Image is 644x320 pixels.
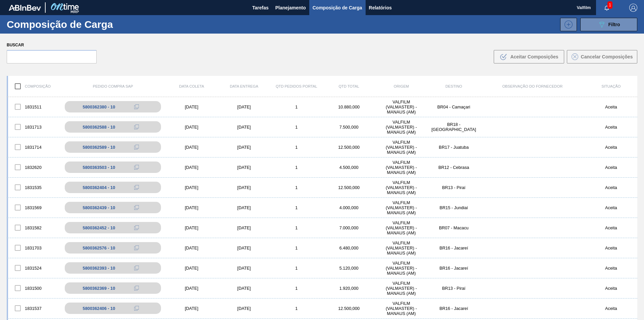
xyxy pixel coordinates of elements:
div: 6.480,000 [323,245,375,250]
div: BR04 - Camaçari [428,104,480,109]
div: 7.500,000 [323,125,375,130]
div: VALFILM (VALMASTER) - MANAUS (AM) [375,200,427,215]
div: 5800362588 - 10 [83,125,115,130]
span: Tarefas [252,4,269,12]
div: Data coleta [165,84,218,88]
div: [DATE] [165,165,218,170]
div: Copiar [130,103,143,111]
div: VALFILM (VALMASTER) - MANAUS (AM) [375,120,427,135]
div: [DATE] [165,225,218,230]
div: Copiar [130,163,143,171]
div: 4.500,000 [323,165,375,170]
div: VALFILM (VALMASTER) - MANAUS (AM) [375,160,427,175]
button: Aceitar Composições [494,50,564,63]
div: Aceita [585,245,637,250]
div: Aceita [585,145,637,150]
div: BR16 - Jacareí [428,306,480,311]
div: 1831511 [8,100,60,114]
div: 1831569 [8,200,60,215]
div: [DATE] [165,245,218,250]
div: Aceita [585,225,637,230]
div: Copiar [130,183,143,191]
div: [DATE] [165,125,218,130]
div: 5800362439 - 10 [83,205,115,210]
div: 1831535 [8,180,60,194]
div: BR15 - Jundiaí [428,205,480,210]
div: VALFILM (VALMASTER) - MANAUS (AM) [375,99,427,115]
div: 10.880,000 [323,104,375,109]
div: Aceita [585,104,637,109]
div: 5800362393 - 10 [83,266,115,271]
div: 1 [270,185,323,190]
div: [DATE] [218,185,270,190]
div: [DATE] [165,185,218,190]
div: Observação do Fornecedor [480,84,585,88]
img: Logout [629,4,637,12]
div: Copiar [130,244,143,252]
div: 1 [270,205,323,210]
div: Destino [428,84,480,88]
div: Copiar [130,304,143,312]
div: 5800362369 - 10 [83,286,115,291]
button: Cancelar Composições [567,50,637,63]
div: Aceita [585,125,637,130]
div: Data entrega [218,84,270,88]
div: [DATE] [218,306,270,311]
div: BR07 - Macacu [428,225,480,230]
div: [DATE] [218,104,270,109]
div: VALFILM (VALMASTER) - MANAUS (AM) [375,240,427,256]
div: VALFILM (VALMASTER) - MANAUS (AM) [375,140,427,155]
div: Copiar [130,143,143,151]
div: 12.500,000 [323,306,375,311]
div: 1 [270,245,323,250]
div: Aceita [585,165,637,170]
button: Filtro [580,18,637,31]
div: VALFILM (VALMASTER) - MANAUS (AM) [375,281,427,296]
div: 5800363503 - 10 [83,165,115,170]
div: 12.500,000 [323,145,375,150]
span: Aceitar Composições [510,54,558,59]
div: 12.500,000 [323,185,375,190]
div: 1831524 [8,261,60,275]
div: 5.120,000 [323,266,375,271]
div: Qtd Total [323,84,375,88]
div: 1831703 [8,241,60,255]
div: BR17 - Juatuba [428,145,480,150]
div: BR18 - Pernambuco [428,122,480,132]
div: Aceita [585,266,637,271]
div: BR13 - Piraí [428,286,480,291]
label: Buscar [7,40,97,50]
img: TNhmsLtSVTkK8tSr43FrP2fwEKptu5GPRR3wAAAABJRU5ErkJggg== [9,5,41,11]
div: 1 [270,165,323,170]
div: [DATE] [218,145,270,150]
div: Pedido Compra SAP [60,84,165,88]
div: 1831714 [8,140,60,154]
div: 4.000,000 [323,205,375,210]
div: 1831582 [8,221,60,235]
div: 1831713 [8,120,60,134]
div: Situação [585,84,637,88]
div: VALFILM (VALMASTER) - MANAUS (AM) [375,220,427,235]
div: Aceita [585,205,637,210]
span: Filtro [608,22,620,27]
div: [DATE] [218,266,270,271]
div: [DATE] [218,286,270,291]
div: 1 [270,104,323,109]
div: [DATE] [218,165,270,170]
div: 5800362380 - 10 [83,104,115,109]
div: Qtd Pedidos Portal [270,84,323,88]
div: Composição [8,79,60,93]
div: 1 [270,125,323,130]
h1: Composição de Carga [7,20,117,28]
div: [DATE] [218,225,270,230]
div: Copiar [130,203,143,212]
div: 1 [270,266,323,271]
div: [DATE] [218,125,270,130]
div: [DATE] [165,145,218,150]
div: 5800362406 - 10 [83,306,115,311]
div: [DATE] [165,104,218,109]
div: 5800362452 - 10 [83,225,115,230]
span: Composição de Carga [313,4,362,12]
div: BR16 - Jacareí [428,266,480,271]
div: 5800362589 - 10 [83,145,115,150]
